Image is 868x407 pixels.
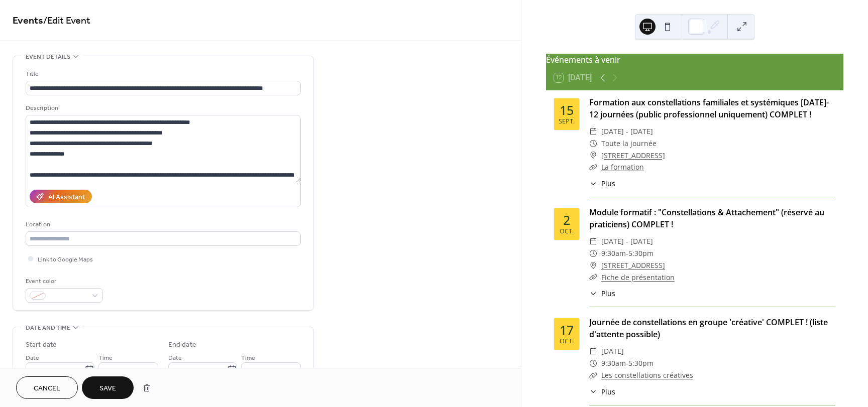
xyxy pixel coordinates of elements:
div: ​ [589,259,597,272]
div: ​ [589,247,597,259]
span: 5:30pm [628,357,654,369]
span: Event details [26,52,70,62]
div: ​ [589,272,597,284]
span: [DATE] - [DATE] [601,235,653,247]
a: [STREET_ADDRESS] [601,150,665,162]
span: Time [241,353,255,363]
button: ​Plus [589,386,615,397]
div: ​ [589,369,597,381]
div: oct. [560,228,574,235]
button: ​Plus [589,178,615,189]
div: Title [26,69,299,79]
div: Start date [26,340,57,350]
div: ​ [589,150,597,162]
a: Events [13,11,43,31]
div: sept. [559,118,575,125]
div: ​ [589,125,597,138]
span: Cancel [34,383,60,394]
span: - [626,357,628,369]
div: ​ [589,178,597,189]
div: Location [26,219,299,230]
span: [DATE] - [DATE] [601,125,653,138]
span: Date [168,353,182,363]
div: ​ [589,345,597,357]
div: 17 [560,324,574,336]
span: 9:30am [601,247,626,259]
span: Time [98,353,113,363]
div: Événements à venir [546,54,843,66]
span: Toute la journée [601,138,657,150]
div: ​ [589,288,597,299]
span: Date and time [26,323,70,333]
button: Save [82,376,134,399]
a: La formation [601,162,644,172]
div: End date [168,340,196,350]
span: Date [26,353,39,363]
button: ​Plus [589,288,615,299]
div: ​ [589,235,597,247]
span: Link to Google Maps [38,254,93,265]
button: AI Assistant [30,190,92,203]
a: [STREET_ADDRESS] [601,259,665,272]
span: Plus [601,178,615,189]
button: Cancel [16,376,78,399]
span: [DATE] [601,345,624,357]
span: 5:30pm [628,247,654,259]
span: / Edit Event [43,11,90,31]
span: Plus [601,288,615,299]
a: Les constellations créatives [601,370,693,380]
span: - [626,247,628,259]
span: Save [99,383,116,394]
div: 15 [560,104,574,116]
div: Event color [26,276,101,287]
div: oct. [560,338,574,345]
div: 2 [563,214,570,226]
div: ​ [589,161,597,173]
a: Module formatif : "Constellations & Attachement" (réservé au praticiens) COMPLET ! [589,207,824,230]
span: 9:30am [601,357,626,369]
div: AI Assistant [48,192,85,203]
div: ​ [589,138,597,150]
div: Description [26,103,299,113]
a: Formation aux constellations familiales et systémiques [DATE]- 12 journées (public professionnel ... [589,97,829,120]
span: Plus [601,386,615,397]
div: ​ [589,357,597,369]
div: ​ [589,386,597,397]
a: Journée de constellations en groupe 'créative' COMPLET ! (liste d'attente possible) [589,317,828,340]
a: Fiche de présentation [601,273,675,282]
